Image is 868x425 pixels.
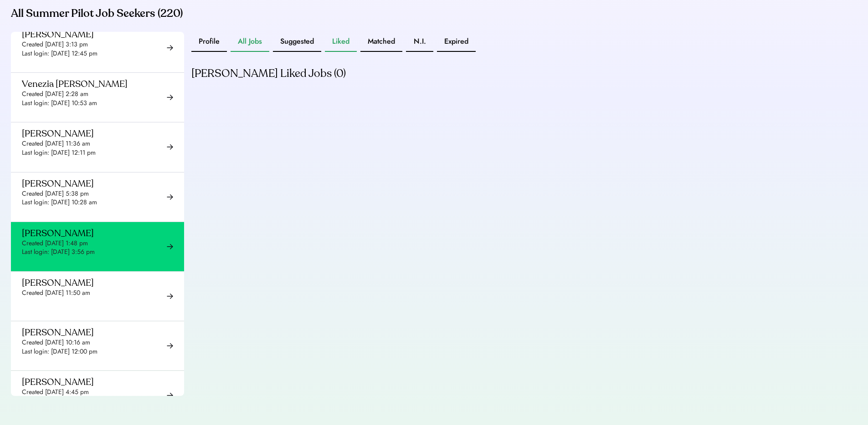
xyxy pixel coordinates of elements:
[22,239,88,248] div: Created [DATE] 1:48 pm
[191,32,227,52] button: Profile
[22,189,89,198] div: Created [DATE] 5:38 pm
[22,347,98,356] div: Last login: [DATE] 12:00 pm
[167,194,173,200] img: arrow-right-black.svg
[22,338,90,347] div: Created [DATE] 10:16 am
[22,99,97,108] div: Last login: [DATE] 10:53 am
[167,94,173,101] img: arrow-right-black.svg
[22,40,88,49] div: Created [DATE] 3:13 pm
[22,90,88,99] div: Created [DATE] 2:28 am
[22,29,94,40] div: [PERSON_NAME]
[22,277,94,288] div: [PERSON_NAME]
[167,343,173,349] img: arrow-right-black.svg
[167,392,173,399] img: arrow-right-black.svg
[437,32,476,52] button: Expired
[360,32,402,52] button: Matched
[191,66,346,81] div: [PERSON_NAME] Liked Jobs (0)
[406,32,433,52] button: N.I.
[22,198,97,207] div: Last login: [DATE] 10:28 am
[22,128,94,139] div: [PERSON_NAME]
[22,288,90,298] div: Created [DATE] 11:50 am
[22,327,94,338] div: [PERSON_NAME]
[22,148,96,157] div: Last login: [DATE] 12:11 pm
[22,139,90,148] div: Created [DATE] 11:36 am
[273,32,321,52] button: Suggested
[22,228,94,239] div: [PERSON_NAME]
[22,248,95,257] div: Last login: [DATE] 3:56 pm
[22,178,94,189] div: [PERSON_NAME]
[22,388,89,397] div: Created [DATE] 4:45 pm
[11,6,527,21] div: All Summer Pilot Job Seekers (220)
[325,32,357,52] button: Liked
[22,376,94,388] div: [PERSON_NAME]
[167,144,173,150] img: arrow-right-black.svg
[167,243,173,250] img: arrow-right-black.svg
[167,293,173,299] img: arrow-right-black.svg
[22,49,98,58] div: Last login: [DATE] 12:45 pm
[22,78,128,90] div: Venezia [PERSON_NAME]
[231,32,269,52] button: All Jobs
[167,45,173,51] img: arrow-right-black.svg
